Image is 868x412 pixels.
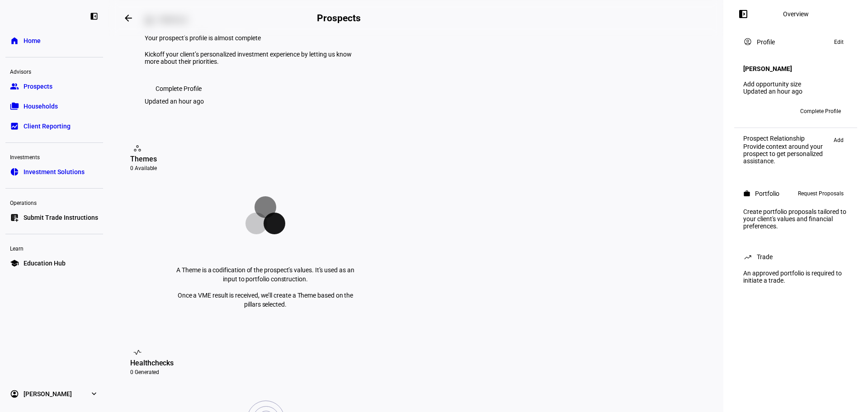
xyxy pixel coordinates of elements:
eth-mat-symbol: account_circle [10,389,19,398]
div: Learn [5,242,103,254]
a: bid_landscapeClient Reporting [5,117,103,135]
div: Profile [757,38,775,46]
a: folder_copyHouseholds [5,97,103,115]
div: 0 Generated [130,369,401,376]
button: Request Proposals [793,188,848,199]
span: Request Proposals [798,188,844,199]
eth-mat-symbol: list_alt_add [10,213,19,222]
div: Updated an hour ago [743,88,848,95]
mat-icon: work [743,190,750,197]
p: Once a VME result is received, we’ll create a Theme based on the pillars selected. [170,291,360,309]
eth-mat-symbol: left_panel_close [90,12,99,21]
mat-icon: arrow_backwards [123,13,134,24]
div: Provide context around your prospect to get personalized assistance. [743,143,829,165]
mat-icon: account_circle [743,37,752,46]
span: Home [24,36,41,45]
button: Complete Profile [145,80,212,98]
eth-panel-overview-card-header: Trade [743,251,848,262]
span: Prospects [24,82,52,91]
div: Create portfolio proposals tailored to your client's values and financial preferences. [738,204,854,233]
eth-mat-symbol: home [10,36,19,45]
mat-icon: left_panel_open [738,9,749,19]
div: Trade [757,253,773,260]
span: Submit Trade Instructions [24,213,98,222]
eth-mat-symbol: folder_copy [10,102,19,111]
a: groupProspects [5,77,103,95]
mat-icon: trending_up [743,252,752,261]
div: Portfolio [755,190,779,197]
div: Prospect Relationship [743,135,829,142]
eth-mat-symbol: expand_more [90,389,99,398]
span: Education Hub [24,259,66,268]
eth-mat-symbol: group [10,82,19,91]
div: Operations [5,196,103,208]
div: Updated an hour ago [145,98,204,105]
a: Add opportunity size [743,81,801,88]
span: Edit [834,37,844,47]
h2: Prospects [317,13,360,24]
mat-icon: vital_signs [133,348,142,357]
span: Households [24,102,58,111]
span: [PERSON_NAME] [24,389,72,398]
span: SS [761,108,767,114]
div: Overview [783,10,809,18]
div: Healthchecks [130,358,401,369]
div: Advisors [5,65,103,77]
span: Complete Profile [156,80,202,98]
button: Edit [830,37,848,47]
h4: [PERSON_NAME] [743,65,792,72]
eth-panel-overview-card-header: Profile [743,37,848,47]
p: A Theme is a codification of the prospect’s values. It’s used as an input to portfolio construction. [170,265,360,284]
div: Kickoff your client’s personalized investment experience by letting us know more about their prio... [145,51,367,65]
div: 0 Available [130,165,401,172]
eth-mat-symbol: pie_chart [10,167,19,176]
a: homeHome [5,32,103,50]
span: Client Reporting [24,122,71,131]
eth-mat-symbol: bid_landscape [10,122,19,131]
div: Your prospect’s profile is almost complete [145,34,367,42]
div: Investments [5,150,103,163]
span: Complete Profile [800,104,841,118]
eth-mat-symbol: school [10,259,19,268]
div: Themes [130,154,401,165]
button: Complete Profile [793,104,848,118]
button: Add [829,135,848,146]
span: Investment Solutions [24,167,85,176]
span: Add [834,135,844,146]
mat-icon: workspaces [133,144,142,153]
div: An approved portfolio is required to initiate a trade. [738,266,854,288]
eth-panel-overview-card-header: Portfolio [743,188,848,199]
a: pie_chartInvestment Solutions [5,163,103,181]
